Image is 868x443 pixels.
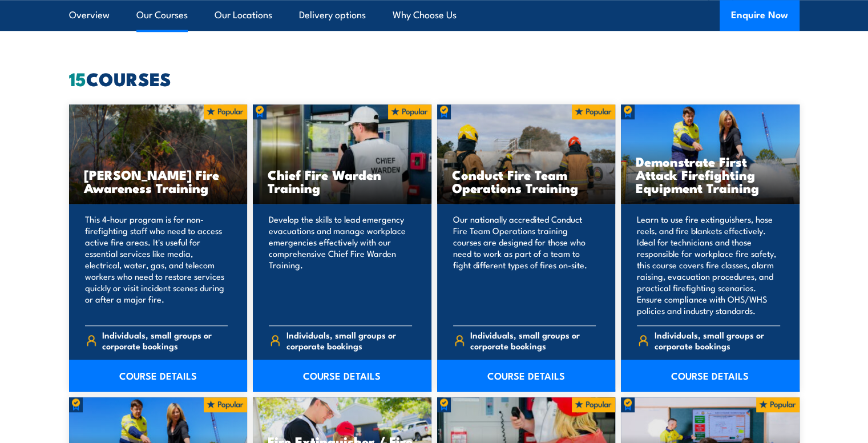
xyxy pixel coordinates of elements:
[470,329,596,351] span: Individuals, small groups or corporate bookings
[269,214,412,316] p: Develop the skills to lead emergency evacuations and manage workplace emergencies effectively wit...
[637,214,780,316] p: Learn to use fire extinguishers, hose reels, and fire blankets effectively. Ideal for technicians...
[102,329,228,351] span: Individuals, small groups or corporate bookings
[453,214,596,316] p: Our nationally accredited Conduct Fire Team Operations training courses are designed for those wh...
[268,168,417,194] h3: Chief Fire Warden Training
[437,360,616,392] a: COURSE DETAILS
[253,360,431,392] a: COURSE DETAILS
[69,70,800,86] h2: COURSES
[84,168,233,194] h3: [PERSON_NAME] Fire Awareness Training
[286,329,412,351] span: Individuals, small groups or corporate bookings
[655,329,780,351] span: Individuals, small groups or corporate bookings
[452,168,601,194] h3: Conduct Fire Team Operations Training
[69,360,248,392] a: COURSE DETAILS
[636,155,785,194] h3: Demonstrate First Attack Firefighting Equipment Training
[69,64,86,92] strong: 15
[85,214,228,316] p: This 4-hour program is for non-firefighting staff who need to access active fire areas. It's usef...
[621,360,800,392] a: COURSE DETAILS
